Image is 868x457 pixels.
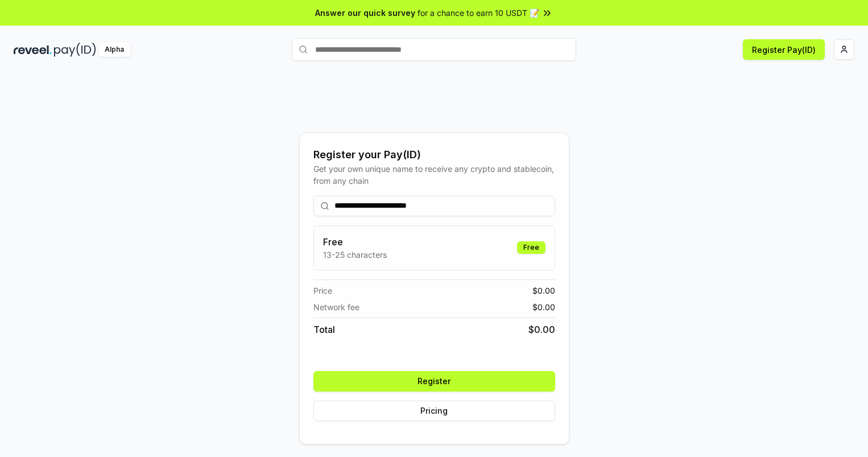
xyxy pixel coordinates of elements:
[528,323,555,336] span: $ 0.00
[323,235,387,249] h3: Free
[313,371,555,392] button: Register
[532,285,555,297] span: $ 0.00
[743,39,825,60] button: Register Pay(ID)
[313,285,332,297] span: Price
[313,323,335,336] span: Total
[418,7,539,19] span: for a chance to earn 10 USDT 📝
[517,241,545,254] div: Free
[313,301,359,313] span: Network fee
[323,249,387,261] p: 13-25 characters
[313,147,555,163] div: Register your Pay(ID)
[14,43,52,57] img: reveel_dark
[54,43,96,57] img: pay_id
[98,43,130,57] div: Alpha
[532,301,555,313] span: $ 0.00
[313,401,555,421] button: Pricing
[313,163,555,187] div: Get your own unique name to receive any crypto and stablecoin, from any chain
[315,7,415,19] span: Answer our quick survey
